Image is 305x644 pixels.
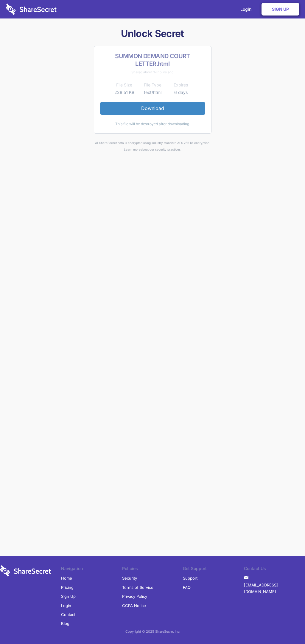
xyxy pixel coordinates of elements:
[61,592,76,601] a: Sign Up
[61,601,71,610] a: Login
[61,565,122,574] li: Navigation
[183,574,197,583] a: Support
[122,601,146,610] a: CCPA Notice
[122,574,137,583] a: Security
[61,619,69,628] a: Blog
[61,574,72,583] a: Home
[100,121,205,127] div: This file will be destroyed after downloading.
[167,81,195,89] th: Expires
[110,81,139,89] th: File Size
[183,565,244,574] li: Get Support
[122,583,153,592] a: Terms of Service
[244,565,305,574] li: Contact Us
[61,583,74,592] a: Pricing
[100,102,205,114] a: Download
[244,580,305,596] a: [EMAIL_ADDRESS][DOMAIN_NAME]
[122,592,147,601] a: Privacy Policy
[124,148,141,151] a: Learn more
[262,3,299,16] a: Sign Up
[167,89,195,96] td: 6 days
[183,583,191,592] a: FAQ
[110,89,139,96] td: 228.51 KB
[100,69,205,75] div: Shared about 19 hours ago
[6,4,57,15] img: logo-wordmark-white-trans-d4663122ce5f474addd5e946df7df03e33cb6a1c49d2221995e7729f52c070b2.svg
[139,89,167,96] td: text/html
[61,610,75,619] a: Contact
[100,52,205,68] h2: SUMMON DEMAND COURT LETTER.html
[122,565,183,574] li: Policies
[139,81,167,89] th: File Type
